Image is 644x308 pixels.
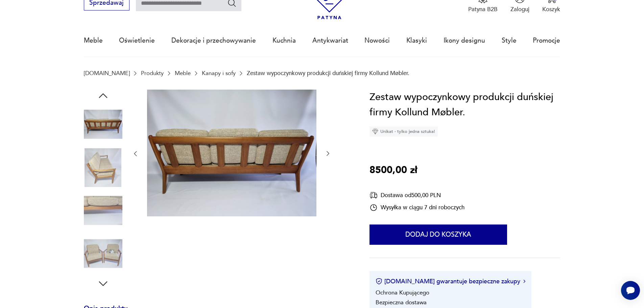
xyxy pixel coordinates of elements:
button: [DOMAIN_NAME] gwarantuje bezpieczne zakupy [376,277,525,286]
a: Oświetlenie [119,25,155,56]
img: Ikona diamentu [372,128,378,135]
img: Ikona dostawy [369,191,378,199]
button: Dodaj do koszyka [369,224,507,245]
a: Promocje [533,25,560,56]
img: Zdjęcie produktu Zestaw wypoczynkowy produkcji duńskiej firmy Kollund Møbler. [147,90,316,217]
p: Zestaw wypoczynkowy produkcji duńskiej firmy Kollund Møbler. [247,70,409,76]
a: Produkty [141,70,164,76]
a: [DOMAIN_NAME] [84,70,130,76]
a: Kanapy i sofy [202,70,236,76]
li: Ochrona Kupującego [376,289,429,297]
h1: Zestaw wypoczynkowy produkcji duńskiej firmy Kollund Møbler. [369,90,560,120]
img: Zdjęcie produktu Zestaw wypoczynkowy produkcji duńskiej firmy Kollund Møbler. [84,148,122,187]
a: Nowości [364,25,390,56]
p: Patyna B2B [468,5,498,13]
div: Wysyłka w ciągu 7 dni roboczych [369,204,464,212]
img: Zdjęcie produktu Zestaw wypoczynkowy produkcji duńskiej firmy Kollund Møbler. [84,191,122,230]
div: Dostawa od 500,00 PLN [369,191,464,199]
img: Ikona certyfikatu [376,278,382,285]
div: Unikat - tylko jedna sztuka! [369,126,438,137]
iframe: Smartsupp widget button [621,281,640,300]
img: Zdjęcie produktu Zestaw wypoczynkowy produkcji duńskiej firmy Kollund Møbler. [84,105,122,144]
a: Sprzedawaj [84,1,129,6]
a: Klasyki [406,25,427,56]
img: Zdjęcie produktu Zestaw wypoczynkowy produkcji duńskiej firmy Kollund Møbler. [84,234,122,273]
a: Meble [84,25,103,56]
img: Ikona strzałki w prawo [523,280,525,283]
a: Meble [175,70,191,76]
li: Bezpieczna dostawa [376,299,427,306]
a: Style [502,25,517,56]
p: Zaloguj [510,5,529,13]
p: Koszyk [542,5,560,13]
a: Kuchnia [272,25,296,56]
a: Antykwariat [312,25,348,56]
a: Ikony designu [444,25,485,56]
p: 8500,00 zł [369,163,417,178]
a: Dekoracje i przechowywanie [171,25,256,56]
